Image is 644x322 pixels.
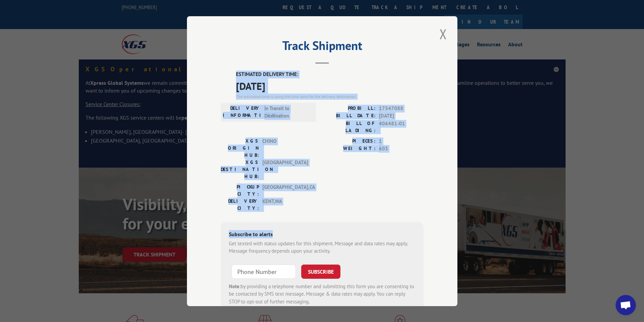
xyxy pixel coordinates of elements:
[322,145,376,153] label: WEIGHT:
[379,137,424,145] span: 1
[229,240,415,255] div: Get texted with status updates for this shipment. Message and data rates may apply. Message frequ...
[322,104,376,112] label: PROBILL:
[437,25,449,43] button: Close modal
[379,104,424,112] span: 17547088
[232,264,296,278] input: Phone Number
[236,93,424,99] div: The estimated time is using the time zone for the delivery destination.
[262,183,308,197] span: [GEOGRAPHIC_DATA] , CA
[229,282,415,305] div: by providing a telephone number and submitting this form you are consenting to be contacted by SM...
[221,41,424,54] h2: Track Shipment
[262,197,308,212] span: KENT , WA
[262,158,308,180] span: [GEOGRAPHIC_DATA]
[236,78,424,93] span: [DATE]
[229,283,241,289] strong: Note:
[221,183,259,197] label: PICKUP CITY:
[379,145,424,153] span: 603
[229,230,415,240] div: Subscribe to alerts
[322,120,376,134] label: BILL OF LADING:
[379,120,424,134] span: 406481-01
[616,295,636,315] a: Open chat
[221,137,259,158] label: XGS ORIGIN HUB:
[301,264,340,278] button: SUBSCRIBE
[236,71,424,78] label: ESTIMATED DELIVERY TIME:
[223,104,261,120] label: DELIVERY INFORMATION:
[221,197,259,212] label: DELIVERY CITY:
[322,137,376,145] label: PIECES:
[221,158,259,180] label: XGS DESTINATION HUB:
[262,137,308,158] span: CHINO
[322,112,376,120] label: BILL DATE:
[379,112,424,120] span: [DATE]
[264,104,310,120] span: In Transit to Destination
